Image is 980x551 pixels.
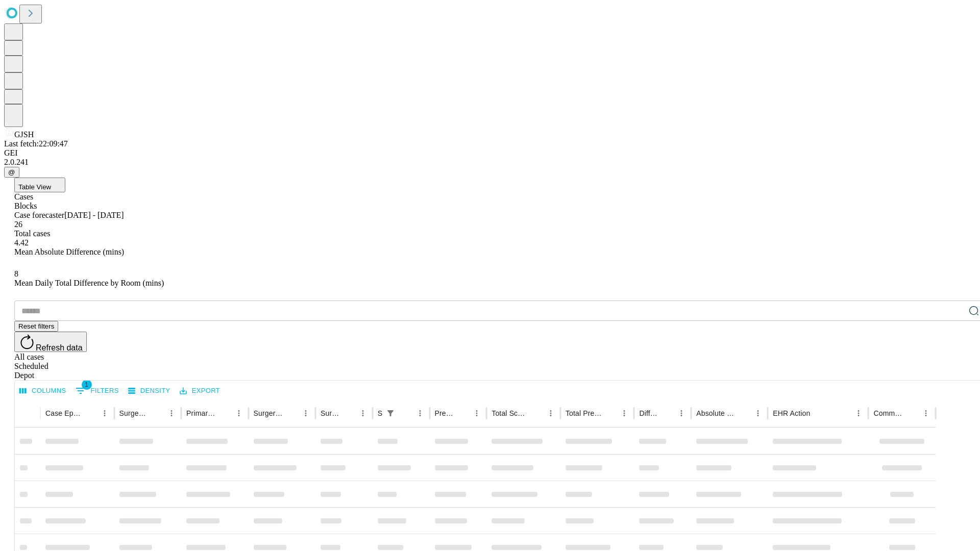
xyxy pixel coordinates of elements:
span: [DATE] - [DATE] [64,211,124,219]
button: @ [4,167,19,178]
span: 8 [14,269,18,278]
button: Sort [284,406,299,420]
span: Mean Absolute Difference (mins) [14,247,124,256]
button: Show filters [73,383,121,399]
button: Sort [341,406,356,420]
button: Menu [413,406,427,420]
button: Sort [217,406,232,420]
div: Surgery Date [321,409,340,417]
div: Total Scheduled Duration [492,409,528,417]
button: Menu [617,406,631,420]
button: Menu [164,406,179,420]
button: Menu [232,406,246,420]
span: Table View [18,183,51,191]
button: Menu [356,406,370,420]
span: Total cases [14,229,50,238]
button: Export [177,383,223,399]
div: 1 active filter [383,406,398,420]
div: 2.0.241 [4,158,976,167]
button: Sort [529,406,544,420]
span: @ [8,168,15,176]
div: Primary Service [186,409,216,417]
span: 1 [82,380,92,390]
button: Sort [660,406,674,420]
button: Sort [399,406,413,420]
div: Absolute Difference [696,409,736,417]
div: Case Epic Id [45,409,82,417]
button: Sort [83,406,97,420]
button: Show filters [383,406,398,420]
span: Last fetch: 22:09:47 [4,139,68,148]
span: Case forecaster [14,211,64,219]
button: Menu [919,406,933,420]
span: GJSH [14,130,34,139]
div: EHR Action [773,409,810,417]
span: Mean Daily Total Difference by Room (mins) [14,279,164,287]
button: Menu [851,406,866,420]
div: Scheduled In Room Duration [378,409,382,417]
button: Sort [150,406,164,420]
button: Sort [811,406,825,420]
button: Refresh data [14,332,87,352]
button: Density [126,383,173,399]
div: Surgeon Name [119,409,149,417]
span: Reset filters [18,322,54,330]
button: Sort [737,406,751,420]
div: GEI [4,148,976,158]
button: Table View [14,178,65,192]
button: Menu [544,406,558,420]
div: Difference [639,409,659,417]
span: 26 [14,220,22,229]
span: Refresh data [36,343,83,352]
button: Menu [299,406,313,420]
div: Total Predicted Duration [566,409,602,417]
button: Menu [674,406,689,420]
button: Menu [751,406,765,420]
button: Menu [97,406,112,420]
button: Reset filters [14,321,58,332]
div: Surgery Name [254,409,283,417]
span: 4.42 [14,238,29,247]
div: Comments [873,409,903,417]
div: Predicted In Room Duration [435,409,455,417]
button: Sort [603,406,617,420]
button: Sort [904,406,919,420]
button: Menu [470,406,484,420]
button: Select columns [17,383,69,399]
button: Sort [455,406,470,420]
